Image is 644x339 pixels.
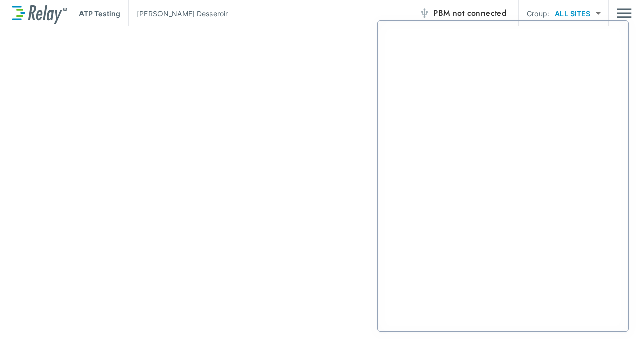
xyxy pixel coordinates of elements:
span: not connected [453,7,506,19]
button: PBM not connected [415,3,510,23]
p: ATP Testing [79,8,120,19]
span: PBM [433,6,506,20]
img: LuminUltra Relay [12,3,67,24]
p: Group: [527,8,549,19]
img: Offline Icon [419,8,429,18]
iframe: bubble [378,21,628,331]
img: Drawer Icon [617,4,632,23]
button: Main menu [617,4,632,23]
p: [PERSON_NAME] Desseroir [137,8,228,19]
